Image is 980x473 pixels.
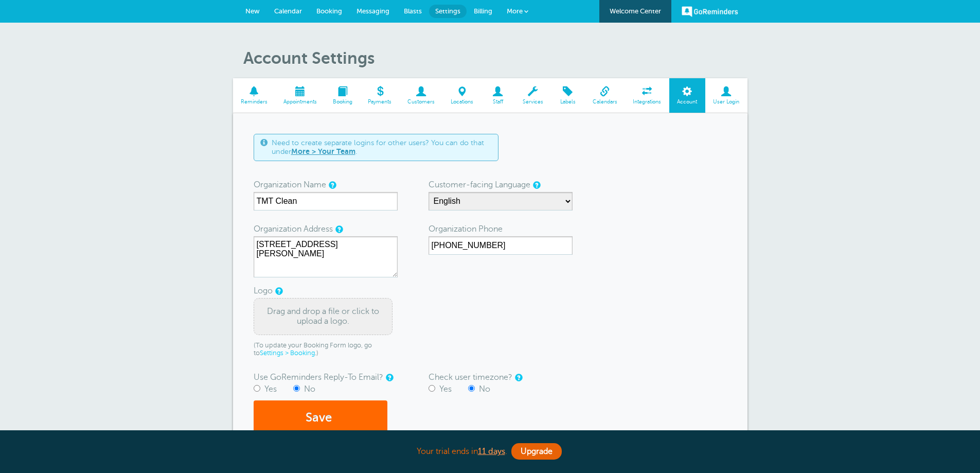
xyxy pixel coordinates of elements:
[556,99,579,105] span: Labels
[233,78,276,113] a: Reminders
[254,236,398,277] textarea: [STREET_ADDRESS][PERSON_NAME]
[400,78,443,113] a: Customers
[329,182,335,188] a: This will be used as the 'From' name for email reminders and messages, and also in the unsubscrib...
[479,384,490,394] label: No
[551,78,584,113] a: Labels
[429,5,467,18] a: Settings
[404,7,422,15] span: Blasts
[584,78,625,113] a: Calendars
[291,147,355,155] a: More > Your Team
[254,400,387,436] button: Save
[511,443,562,460] a: Upgrade
[254,369,383,386] label: Use GoReminders Reply-To Email?
[674,99,700,105] span: Account
[429,221,503,237] label: Organization Phone
[435,7,460,15] span: Settings
[360,78,400,113] a: Payments
[429,177,530,193] label: Customer-facing Language
[243,48,747,68] h1: Account Settings
[481,78,514,113] a: Staff
[630,99,664,105] span: Integrations
[335,226,342,233] a: A physical address, where you can receive mail, is required to be included in any marketing email...
[515,374,521,381] a: If this option is turned on, GoReminders will check if your browser's timezone is the same as you...
[486,99,509,105] span: Staff
[260,349,315,357] a: Settings > Booking
[272,138,492,156] span: Need to create separate logins for other users? You can do that under .
[443,78,482,113] a: Locations
[245,7,260,15] span: New
[254,298,393,335] div: Drag and drop a file or click to upload a logo.
[304,384,315,394] label: No
[264,384,277,394] label: Yes
[507,7,523,15] span: More
[590,99,620,105] span: Calendars
[238,99,271,105] span: Reminders
[365,99,395,105] span: Payments
[439,384,452,394] label: Yes
[280,99,319,105] span: Appointments
[710,99,742,105] span: User Login
[429,369,512,386] label: Check user timezone?
[514,78,551,113] a: Services
[625,78,669,113] a: Integrations
[357,7,389,15] span: Messaging
[254,342,398,358] p: (To update your Booking Form logo, go to .)
[274,7,302,15] span: Calendar
[705,78,747,113] a: User Login
[474,7,492,15] span: Billing
[325,78,360,113] a: Booking
[533,182,539,188] a: The customer-facing language is the language used for the parts of GoReminders your customers cou...
[448,99,476,105] span: Locations
[330,99,355,105] span: Booking
[254,283,273,299] label: Logo
[275,78,325,113] a: Appointments
[520,99,546,105] span: Services
[254,177,326,193] label: Organization Name
[316,7,342,15] span: Booking
[275,288,281,294] a: If you upload a logo here it will be added to your email reminders, email message blasts, and Rev...
[386,374,392,381] a: When you send a reminder, a message blast, or a chat message to a customer via email, you can hav...
[405,99,438,105] span: Customers
[233,441,747,463] div: Your trial ends in .
[254,221,333,237] label: Organization Address
[478,447,505,456] a: 11 days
